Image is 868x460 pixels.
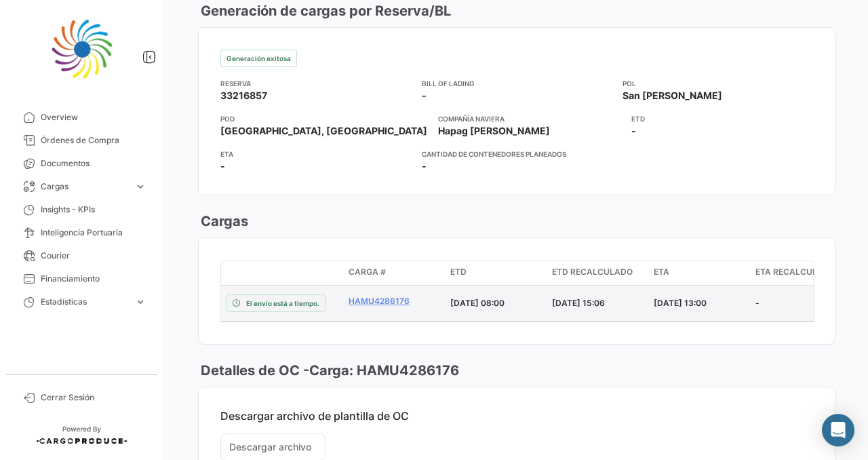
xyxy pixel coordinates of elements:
[822,414,854,446] div: Abrir Intercom Messenger
[450,298,505,308] span: [DATE] 08:00
[11,129,152,152] a: Órdenes de Compra
[552,266,633,278] span: ETD Recalculado
[11,221,152,244] a: Inteligencia Portuaria
[220,409,813,423] p: Descargar archivo de plantilla de OC
[41,111,146,123] span: Overview
[755,266,835,278] span: ETA Recalculado
[648,261,750,285] datatable-header-cell: ETA
[343,261,445,285] datatable-header-cell: Carga #
[41,250,146,262] span: Courier
[422,149,612,159] app-card-info-title: Cantidad de contenedores planeados
[41,273,146,285] span: Financiamiento
[755,298,759,308] span: -
[41,134,146,147] span: Órdenes de Compra
[450,266,467,278] span: ETD
[552,298,605,308] span: [DATE] 15:06
[220,159,225,173] span: -
[198,1,451,20] h3: Generación de cargas por Reserva/BL
[623,78,813,89] app-card-info-title: POL
[547,261,648,285] datatable-header-cell: ETD Recalculado
[41,204,146,216] span: Insights - KPIs
[134,296,146,308] span: expand_more
[438,124,550,138] span: Hapag [PERSON_NAME]
[631,113,814,124] app-card-info-title: ETD
[220,124,427,138] span: [GEOGRAPHIC_DATA], [GEOGRAPHIC_DATA]
[220,78,411,89] app-card-info-title: Reserva
[220,113,427,124] app-card-info-title: POD
[11,152,152,175] a: Documentos
[349,295,439,307] a: HAMU4286176
[11,267,152,290] a: Financiamiento
[226,53,291,64] span: Generación exitosa
[438,113,620,124] app-card-info-title: Compañía naviera
[631,124,636,138] span: -
[41,180,129,193] span: Cargas
[220,89,267,102] span: 33216857
[198,361,459,380] h3: Detalles de OC - Carga: HAMU4286176
[220,149,411,159] app-card-info-title: ETA
[654,298,707,308] span: [DATE] 13:00
[422,89,427,102] span: -
[134,180,146,193] span: expand_more
[654,266,669,278] span: ETA
[11,244,152,267] a: Courier
[349,266,386,278] span: Carga #
[445,261,547,285] datatable-header-cell: ETD
[750,261,852,285] datatable-header-cell: ETA Recalculado
[41,391,146,404] span: Cerrar Sesión
[422,78,612,89] app-card-info-title: Bill of Lading
[41,157,146,170] span: Documentos
[623,89,722,102] span: San [PERSON_NAME]
[11,198,152,221] a: Insights - KPIs
[422,159,427,173] span: -
[47,16,115,84] img: b7bbe3b4-5576-4d8c-863a-807447f8aabc.png
[11,106,152,129] a: Overview
[198,212,248,231] h3: Cargas
[41,227,146,239] span: Inteligencia Portuaria
[246,298,319,309] span: El envío está a tiempo.
[41,296,129,308] span: Estadísticas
